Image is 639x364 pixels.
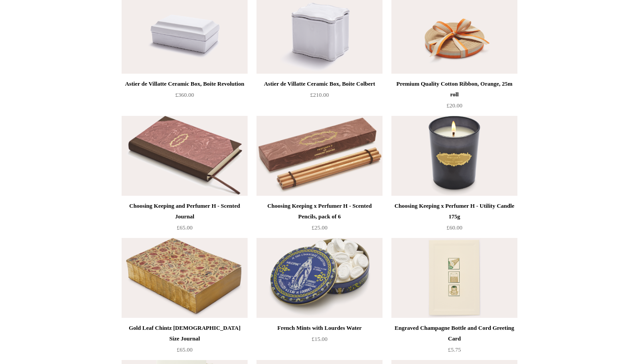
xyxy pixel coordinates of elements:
span: £210.00 [310,91,329,98]
img: Gold Leaf Chintz Bible Size Journal [122,238,248,318]
img: Engraved Champagne Bottle and Cord Greeting Card [391,238,517,318]
span: £5.75 [448,346,461,353]
a: Astier de Villatte Ceramic Box, Boite Revolution £360.00 [122,79,248,115]
a: Astier de Villatte Ceramic Box, Boite Colbert £210.00 [256,79,383,115]
a: French Mints with Lourdes Water French Mints with Lourdes Water [256,238,383,318]
img: Choosing Keeping and Perfumer H - Scented Journal [122,116,248,196]
img: Choosing Keeping x Perfumer H - Scented Pencils, pack of 6 [256,116,383,196]
span: £360.00 [175,91,194,98]
div: Engraved Champagne Bottle and Cord Greeting Card [394,323,515,344]
div: Premium Quality Cotton Ribbon, Orange, 25m roll [394,79,515,100]
img: Choosing Keeping x Perfumer H - Utility Candle 175g [391,116,517,196]
a: Choosing Keeping x Perfumer H - Scented Pencils, pack of 6 £25.00 [256,201,383,237]
a: Engraved Champagne Bottle and Cord Greeting Card Engraved Champagne Bottle and Cord Greeting Card [391,238,517,318]
div: Astier de Villatte Ceramic Box, Boite Colbert [259,79,380,89]
a: Choosing Keeping x Perfumer H - Utility Candle 175g Choosing Keeping x Perfumer H - Utility Candl... [391,116,517,196]
a: Choosing Keeping and Perfumer H - Scented Journal Choosing Keeping and Perfumer H - Scented Journal [122,116,248,196]
a: Premium Quality Cotton Ribbon, Orange, 25m roll £20.00 [391,79,517,115]
a: Choosing Keeping x Perfumer H - Utility Candle 175g £60.00 [391,201,517,237]
div: French Mints with Lourdes Water [259,323,380,333]
div: Gold Leaf Chintz [DEMOGRAPHIC_DATA] Size Journal [124,323,245,344]
div: Astier de Villatte Ceramic Box, Boite Revolution [124,79,245,89]
a: Gold Leaf Chintz Bible Size Journal Gold Leaf Chintz Bible Size Journal [122,238,248,318]
a: Choosing Keeping x Perfumer H - Scented Pencils, pack of 6 Choosing Keeping x Perfumer H - Scente... [256,116,383,196]
div: Choosing Keeping and Perfumer H - Scented Journal [124,201,245,222]
a: French Mints with Lourdes Water £15.00 [256,323,383,359]
a: Gold Leaf Chintz [DEMOGRAPHIC_DATA] Size Journal £65.00 [122,323,248,359]
img: French Mints with Lourdes Water [256,238,383,318]
div: Choosing Keeping x Perfumer H - Scented Pencils, pack of 6 [259,201,380,222]
span: £15.00 [312,336,327,342]
a: Choosing Keeping and Perfumer H - Scented Journal £65.00 [122,201,248,237]
span: £25.00 [312,224,327,231]
span: £65.00 [177,224,193,231]
span: £65.00 [177,346,193,353]
div: Choosing Keeping x Perfumer H - Utility Candle 175g [394,201,515,222]
a: Engraved Champagne Bottle and Cord Greeting Card £5.75 [391,323,517,359]
span: £20.00 [446,102,462,109]
span: £60.00 [446,224,462,231]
